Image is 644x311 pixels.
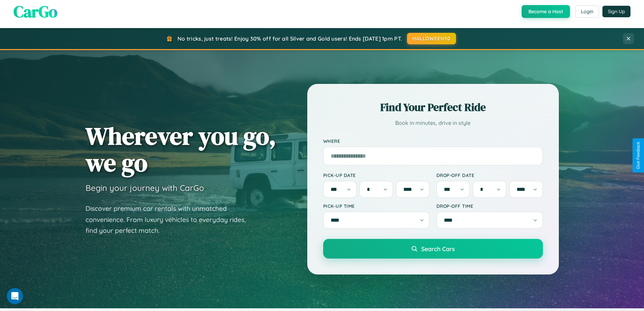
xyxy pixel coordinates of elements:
span: Search Cars [421,245,455,252]
label: Drop-off Time [436,203,543,209]
button: Sign Up [602,6,630,17]
button: Search Cars [323,239,543,259]
p: Discover premium car rentals with unmatched convenience. From luxury vehicles to everyday rides, ... [86,203,255,236]
span: CarGo [14,0,57,23]
label: Pick-up Time [323,203,430,209]
h3: Begin your journey with CarGo [86,183,204,193]
iframe: Intercom live chat [7,288,23,304]
button: Become a Host [522,5,570,18]
h1: Wherever you go, we go [86,123,276,176]
button: HALLOWEEN30 [407,33,456,44]
p: Book in minutes, drive in style [323,118,543,128]
label: Pick-up Date [323,172,430,178]
label: Drop-off Date [436,172,543,178]
h2: Find Your Perfect Ride [323,100,543,115]
span: No tricks, just treats! Enjoy 30% off for all Silver and Gold users! Ends [DATE] 1pm PT. [177,35,402,42]
label: Where [323,138,543,144]
div: Give Feedback [636,142,641,169]
button: Login [575,5,599,18]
